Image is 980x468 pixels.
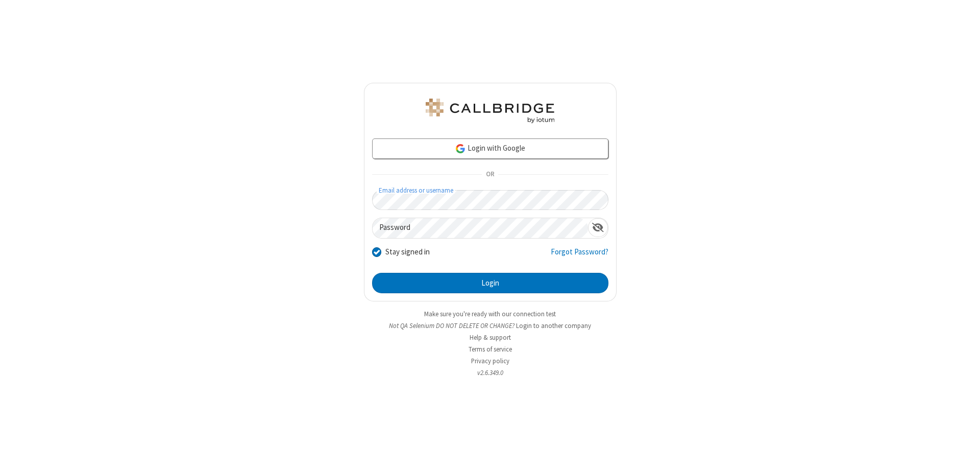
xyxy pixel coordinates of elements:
a: Login with Google [372,138,608,159]
label: Stay signed in [385,246,430,258]
a: Terms of service [469,345,512,354]
button: Login to another company [516,321,591,331]
input: Password [373,218,588,238]
iframe: Chat [954,441,972,461]
a: Privacy policy [471,357,509,365]
li: v2.6.349.0 [364,368,617,378]
a: Forgot Password? [551,246,608,266]
img: QA Selenium DO NOT DELETE OR CHANGE [424,99,556,123]
span: OR [482,168,498,182]
button: Login [372,273,608,293]
a: Help & support [470,333,511,342]
img: google-icon.png [455,143,466,154]
a: Make sure you're ready with our connection test [424,310,556,318]
input: Email address or username [372,190,608,210]
div: Show password [588,218,608,237]
li: Not QA Selenium DO NOT DELETE OR CHANGE? [364,321,617,331]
